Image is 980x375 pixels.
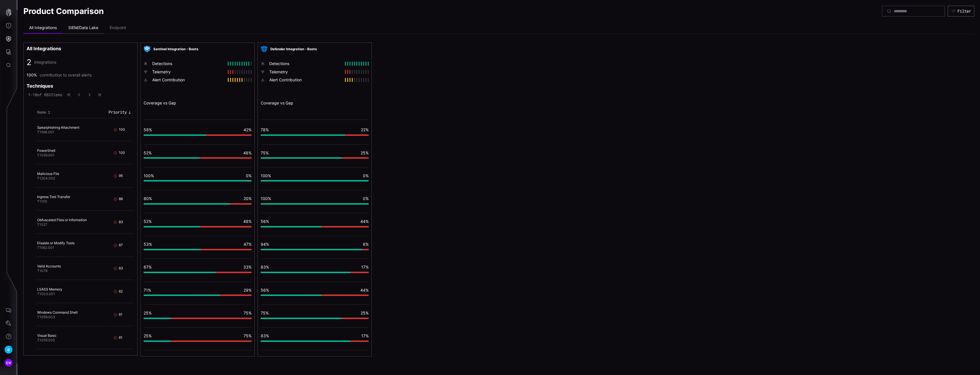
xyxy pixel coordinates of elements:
[261,242,269,247] span: 94%
[261,46,268,53] img: Microsoft Defender
[104,22,132,34] li: Endpoint
[243,265,252,269] span: 33%
[363,242,369,247] span: 6%
[23,6,104,16] h1: Product Comparison
[144,196,152,201] span: 80%
[261,272,350,273] div: vulnerable: 83
[144,295,220,296] div: vulnerable: 71
[261,173,271,178] span: 100%
[948,6,974,17] button: Filter
[119,266,123,271] div: 63
[37,310,78,314] a: Windows Command Shell
[144,340,171,342] div: vulnerable: 25
[261,340,350,342] div: vulnerable: 83
[269,77,342,82] div: Alert Contribution
[144,272,216,273] div: vulnerable: 67
[243,150,252,155] span: 48%
[119,243,123,248] div: 67
[244,242,252,247] span: 47%
[144,318,171,319] div: vulnerable: 25
[361,265,369,269] span: 17%
[119,220,123,225] div: 83
[244,288,252,293] span: 29%
[37,172,59,176] a: Malicious File
[23,22,63,34] li: All Integrations
[40,72,92,78] span: contribution to overall alerts
[144,265,152,269] span: 67%
[37,338,55,342] span: T1059.005
[261,157,342,159] div: vulnerable: 75
[261,249,362,250] div: vulnerable: 94
[86,92,93,98] button: Next Page
[360,219,369,224] span: 44%
[957,9,971,14] div: Filter
[37,287,62,291] a: LSASS Memory
[109,110,132,115] div: Toggle sort direction
[37,195,70,199] a: Ingress Tool Transfer
[109,110,127,115] div: Priority
[37,148,55,153] a: PowerShell
[152,77,225,82] div: Alert Contribution
[261,150,269,155] span: 75%
[261,333,269,338] span: 83%
[144,203,230,205] div: vulnerable: 80
[244,196,252,201] span: 20%
[270,47,317,51] a: Defender Integration - Boots
[0,343,17,356] button: B
[261,203,369,205] div: vulnerable: 100
[37,333,57,338] a: Visual Basic
[28,92,62,97] span: 1 - 10 of 883 Items
[65,92,73,98] button: First Page
[144,173,154,178] span: 100%
[144,333,152,338] span: 25%
[37,125,79,130] a: Spearphishing Attachment
[360,288,369,293] span: 44%
[261,311,269,315] span: 75%
[144,180,252,182] div: vulnerable: 100
[152,69,225,74] div: Telemetry
[27,83,53,89] h3: Techniques
[119,312,123,317] div: 61
[261,127,269,132] span: 78%
[37,176,55,180] span: T1204.002
[75,92,83,98] button: Previous Page
[27,72,37,78] div: 100%
[144,249,201,250] div: vulnerable: 53
[153,47,198,51] a: Sentinel Integration - Boots
[144,100,252,106] div: Coverage vs Gap
[144,134,206,136] div: vulnerable: 58
[37,130,54,134] span: T1566.001
[261,288,269,293] span: 56%
[261,196,271,201] span: 100%
[7,347,10,353] span: B
[152,61,225,66] div: Detections
[37,222,47,227] span: T1027
[37,315,55,319] span: T1059.003
[119,150,123,156] div: 100
[27,57,31,67] span: 2
[361,333,369,338] span: 17%
[37,264,61,268] a: Valid Accounts
[261,318,342,319] div: vulnerable: 75
[37,245,54,250] span: T1562.001
[119,289,123,294] div: 62
[119,174,123,179] div: 95
[244,311,252,315] span: 75%
[243,219,252,224] span: 48%
[119,127,123,132] div: 100
[96,92,103,98] button: Last Page
[261,226,321,227] div: vulnerable: 56
[261,180,369,182] div: vulnerable: 100
[261,295,321,296] div: vulnerable: 56
[261,219,269,224] span: 56%
[27,46,134,52] h3: All Integrations
[261,134,345,136] div: vulnerable: 78
[37,218,87,222] a: Obfuscated Files or Information
[363,173,369,178] span: 0%
[37,110,105,115] div: Toggle sort direction
[144,46,150,53] img: Microsoft Sentinel
[144,288,151,293] span: 71%
[0,356,17,369] button: CV
[37,292,55,296] span: T1003.001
